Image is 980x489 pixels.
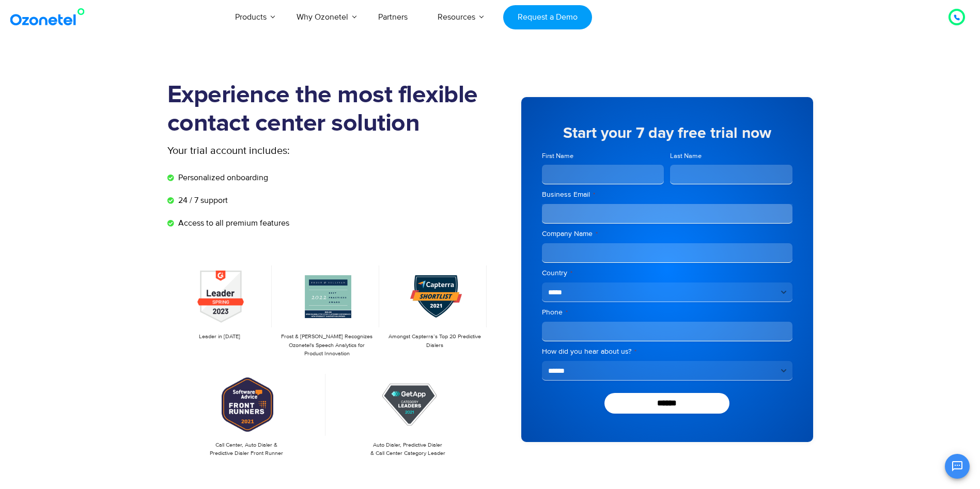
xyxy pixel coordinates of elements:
span: 24 / 7 support [176,194,228,207]
p: Amongst Capterra’s Top 20 Predictive Dialers [387,333,481,350]
p: Auto Dialer, Predictive Dialer & Call Center Category Leader [334,441,482,458]
label: Country [542,268,792,278]
label: Phone [542,307,792,318]
label: Company Name [542,229,792,239]
span: Access to all premium features [176,217,289,229]
p: Your trial account includes: [167,143,413,159]
a: Request a Demo [503,5,592,29]
label: Business Email [542,190,792,200]
label: How did you hear about us? [542,346,792,357]
button: Open chat [945,454,970,479]
p: Frost & [PERSON_NAME] Recognizes Ozonetel's Speech Analytics for Product Innovation [280,333,374,358]
span: Personalized onboarding [176,171,268,184]
p: Call Center, Auto Dialer & Predictive Dialer Front Runner [173,441,321,458]
label: Last Name [670,151,792,161]
label: First Name [542,151,664,161]
h5: Start your 7 day free trial now [542,125,792,141]
h1: Experience the most flexible contact center solution [167,81,490,138]
p: Leader in [DATE] [173,333,267,341]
